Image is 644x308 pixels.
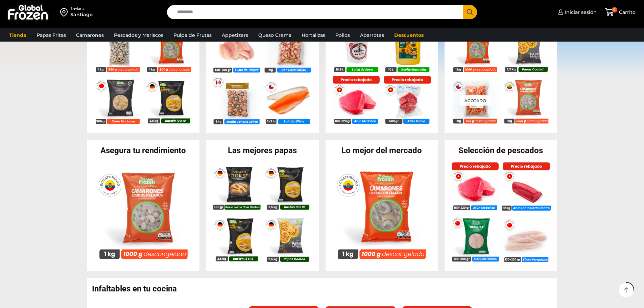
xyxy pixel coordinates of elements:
[6,29,30,42] a: Tienda
[111,29,167,42] a: Pescados y Mariscos
[612,7,617,13] span: 0
[391,29,427,42] a: Descuentos
[33,29,69,42] a: Papas Fritas
[326,146,438,155] h2: Lo mejor del mercado
[617,9,636,16] span: Carrito
[206,146,319,155] h2: Las mejores papas
[298,29,329,42] a: Hortalizas
[255,29,295,42] a: Queso Crema
[332,29,353,42] a: Pollos
[603,4,637,20] a: 0 Carrito
[556,5,597,19] a: Iniciar sesión
[563,9,597,16] span: Iniciar sesión
[87,146,200,155] h2: Asegura tu rendimiento
[460,95,491,106] p: Agotado
[92,285,557,293] h2: Infaltables en tu cocina
[357,29,387,42] a: Abarrotes
[60,6,70,18] img: address-field-icon.svg
[445,146,557,155] h2: Selección de pescados
[218,29,252,42] a: Appetizers
[70,11,93,18] div: Santiago
[170,29,215,42] a: Pulpa de Frutas
[73,29,107,42] a: Camarones
[463,5,477,19] button: Search button
[70,6,93,11] div: Enviar a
